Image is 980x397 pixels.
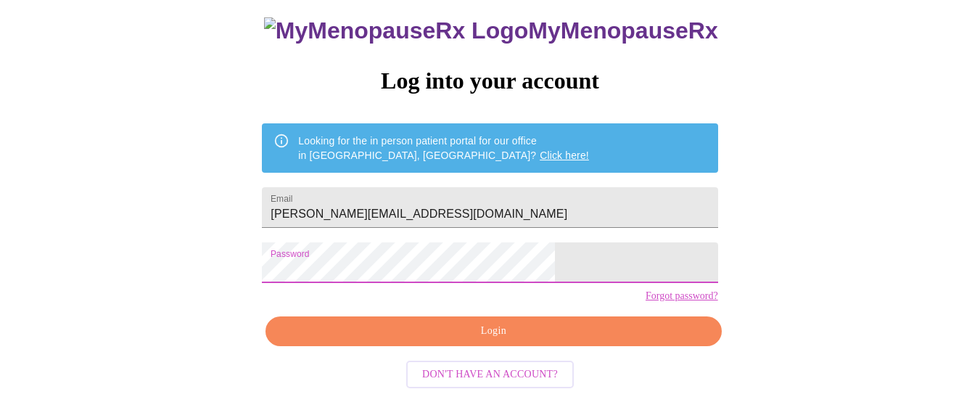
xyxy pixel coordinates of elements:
button: Login [265,316,721,346]
span: Login [282,322,704,340]
a: Don't have an account? [403,367,577,380]
a: Forgot password? [646,290,718,302]
span: Don't have an account? [422,366,558,384]
a: Click here! [540,150,589,161]
div: Looking for the in person patient portal for our office in [GEOGRAPHIC_DATA], [GEOGRAPHIC_DATA]? [298,128,589,168]
h3: Log into your account [262,67,717,94]
h3: MyMenopauseRx [264,17,718,44]
img: MyMenopauseRx Logo [264,17,528,44]
button: Don't have an account? [406,361,574,389]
